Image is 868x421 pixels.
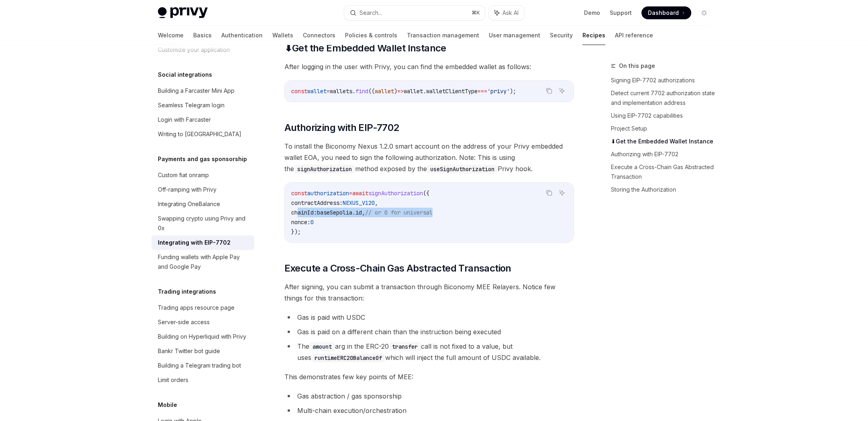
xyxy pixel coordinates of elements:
span: walletClientType [426,88,478,95]
li: Gas is paid with USDC [284,312,574,323]
a: Policies & controls [345,26,397,45]
div: Trading apps resource page [158,303,235,313]
span: Authorizing with EIP-7702 [284,121,399,134]
a: Integrating with EIP-7702 [151,235,254,250]
span: contractAddress: [291,199,343,206]
span: ) [394,88,397,95]
span: After logging in the user with Privy, you can find the embedded wallet as follows: [284,61,574,72]
a: API reference [615,26,653,45]
span: find [355,88,368,95]
span: Dashboard [648,9,679,17]
div: Off-ramping with Privy [158,185,216,194]
span: = [349,190,352,197]
div: Search... [359,8,382,18]
span: chainId: [291,209,317,216]
code: runtimeERC20BalanceOf [311,354,385,362]
span: After signing, you can submit a transaction through Biconomy MEE Relayers. Notice few things for ... [284,281,574,304]
a: Server-side access [151,315,254,329]
div: Integrating with EIP-7702 [158,238,231,247]
div: Building on Hyperliquid with Privy [158,332,246,341]
span: // or 0 for universal [365,209,433,216]
span: = [327,88,330,95]
a: Authentication [221,26,263,45]
a: Basics [193,26,212,45]
li: Multi-chain execution/orchestration [284,405,574,416]
a: Welcome [158,26,184,45]
a: Demo [584,9,600,17]
span: , [375,199,378,206]
div: Custom fiat onramp [158,170,209,180]
div: Login with Farcaster [158,115,211,125]
a: Detect current 7702 authorization state and implementation address [611,87,717,109]
span: nonce: [291,219,310,226]
a: Connectors [303,26,335,45]
h5: Trading integrations [158,287,216,296]
a: Swapping crypto using Privy and 0x [151,211,254,235]
a: Building a Telegram trading bot [151,358,254,373]
h5: Mobile [158,400,177,410]
a: ⬇Get the Embedded Wallet Instance [611,135,717,148]
a: Recipes [582,26,605,45]
a: Execute a Cross-Chain Gas Abstracted Transaction [611,161,717,183]
h5: Social integrations [158,70,212,80]
a: Building a Farcaster Mini App [151,84,254,98]
div: Building a Telegram trading bot [158,361,241,370]
a: Security [550,26,573,45]
span: authorization [307,190,349,197]
button: Ask AI [489,6,524,20]
a: Signing EIP-7702 authorizations [611,74,717,87]
span: wallet [375,88,394,95]
span: => [397,88,404,95]
span: const [291,88,307,95]
span: This demonstrates few key points of MEE: [284,371,574,382]
div: Seamless Telegram login [158,100,225,110]
span: (( [368,88,375,95]
span: wallet [307,88,327,95]
a: Authorizing with EIP-7702 [611,148,717,161]
a: Storing the Authorization [611,183,717,196]
button: Search...⌘K [344,6,485,20]
span: On this page [619,61,655,71]
span: , [362,209,365,216]
span: await [352,190,368,197]
div: Bankr Twitter bot guide [158,346,220,356]
button: Toggle dark mode [698,6,711,19]
a: Login with Farcaster [151,112,254,127]
span: id [355,209,362,216]
span: . [352,209,355,216]
div: Server-side access [158,317,210,327]
button: Copy the contents from the code block [544,188,554,198]
span: wallet [404,88,423,95]
a: Trading apps resource page [151,300,254,315]
div: Building a Farcaster Mini App [158,86,235,96]
a: Using EIP-7702 capabilities [611,109,717,122]
span: ({ [423,190,429,197]
code: amount [309,342,335,351]
span: const [291,190,307,197]
span: ); [510,88,516,95]
span: ⌘ K [472,10,480,16]
a: Bankr Twitter bot guide [151,344,254,358]
span: To install the Biconomy Nexus 1.2.0 smart account on the address of your Privy embedded wallet EO... [284,141,574,174]
span: signAuthorization [368,190,423,197]
a: Building on Hyperliquid with Privy [151,329,254,344]
span: Ask AI [502,9,519,17]
a: Support [610,9,632,17]
div: Limit orders [158,375,188,385]
a: Custom fiat onramp [151,168,254,182]
span: . [352,88,355,95]
a: User management [489,26,540,45]
span: NEXUS_V120 [343,199,375,206]
div: Swapping crypto using Privy and 0x [158,214,249,233]
span: === [478,88,487,95]
li: The arg in the ERC-20 call is not fixed to a value, but uses which will inject the full amount of... [284,341,574,363]
li: Gas is paid on a different chain than the instruction being executed [284,326,574,337]
code: useSignAuthorization [427,165,498,174]
button: Ask AI [557,188,567,198]
span: 'privy' [487,88,510,95]
span: 0 [310,219,314,226]
li: Gas abstraction / gas sponsorship [284,390,574,402]
div: Writing to [GEOGRAPHIC_DATA] [158,129,241,139]
a: Writing to [GEOGRAPHIC_DATA] [151,127,254,141]
span: wallets [330,88,352,95]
